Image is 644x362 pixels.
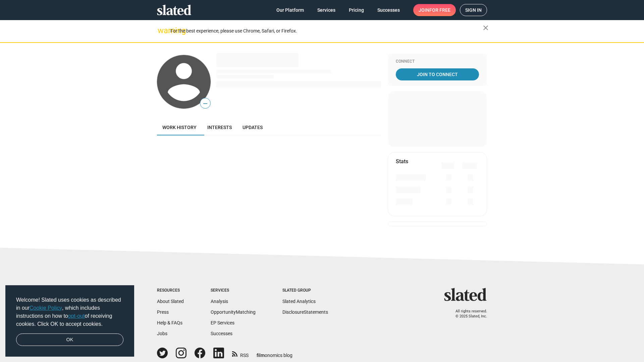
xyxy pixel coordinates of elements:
[377,4,400,16] span: Successes
[282,299,316,304] a: Slated Analytics
[16,334,123,346] a: dismiss cookie message
[312,4,341,16] a: Services
[419,4,450,16] span: Join
[157,119,202,135] a: Work history
[396,68,479,80] a: Join To Connect
[257,353,265,358] span: film
[200,99,210,108] span: —
[271,4,309,16] a: Our Platform
[448,309,487,319] p: All rights reserved. © 2025 Slated, Inc.
[157,331,167,336] a: Jobs
[158,26,166,35] mat-icon: warning
[211,299,228,304] a: Analysis
[30,305,62,311] a: Cookie Policy
[243,125,263,130] span: Updates
[396,59,479,64] div: Connect
[349,4,364,16] span: Pricing
[211,309,256,315] a: OpportunityMatching
[162,125,197,130] span: Work history
[465,4,482,16] span: Sign in
[211,320,234,325] a: EP Services
[5,285,134,357] div: cookieconsent
[16,296,123,328] span: Welcome! Slated uses cookies as described in our , which includes instructions on how to of recei...
[413,4,456,16] a: Joinfor free
[397,68,478,80] span: Join To Connect
[257,347,292,359] a: filmonomics blog
[68,313,85,319] a: opt-out
[237,119,268,135] a: Updates
[429,4,450,16] span: for free
[157,320,182,325] a: Help & FAQs
[232,348,249,359] a: RSS
[282,309,328,315] a: DisclosureStatements
[202,119,237,135] a: Interests
[157,299,184,304] a: About Slated
[372,4,405,16] a: Successes
[207,125,232,130] span: Interests
[276,4,304,16] span: Our Platform
[460,4,487,16] a: Sign in
[211,288,256,293] div: Services
[157,288,184,293] div: Resources
[211,331,232,336] a: Successes
[317,4,335,16] span: Services
[396,158,408,165] mat-card-title: Stats
[170,26,483,36] div: For the best experience, please use Chrome, Safari, or Firefox.
[282,288,328,293] div: Slated Group
[157,309,169,315] a: Press
[482,24,490,32] mat-icon: close
[343,4,369,16] a: Pricing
